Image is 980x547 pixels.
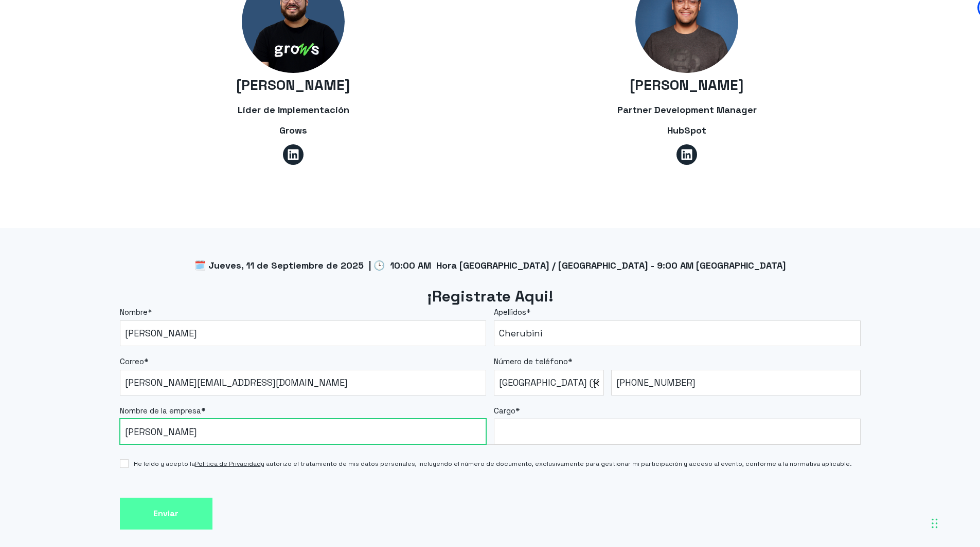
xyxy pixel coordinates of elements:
[120,498,212,530] input: Enviar
[120,356,144,366] span: Correo
[494,307,526,317] span: Apellidos
[195,460,261,468] a: Política de Privacidad
[120,307,148,317] span: Nombre
[795,416,980,547] div: Widget de chat
[795,416,980,547] iframe: Chat Widget
[238,104,349,116] span: Líder de Implementación
[194,259,786,271] span: 🗓️ Jueves, 11 de Septiembre de 2025 | 🕒 10:00 AM Hora [GEOGRAPHIC_DATA] / [GEOGRAPHIC_DATA] - 9:0...
[630,76,744,94] span: [PERSON_NAME]
[120,286,861,307] h2: ¡Registrate Aqui!
[134,459,852,468] span: He leído y acepto la y autorizo el tratamiento de mis datos personales, incluyendo el número de d...
[494,356,568,366] span: Número de teléfono
[676,144,697,165] a: Síguenos en LinkedIn
[494,406,515,416] span: Cargo
[932,508,938,539] div: Arrastrar
[617,104,757,116] span: Partner Development Manager
[236,76,350,94] span: [PERSON_NAME]
[120,459,129,468] input: He leído y acepto laPolítica de Privacidady autorizo el tratamiento de mis datos personales, incl...
[283,144,304,165] a: Síguenos en LinkedIn
[667,124,706,136] span: HubSpot
[120,406,201,416] span: Nombre de la empresa
[279,124,307,136] span: Grows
